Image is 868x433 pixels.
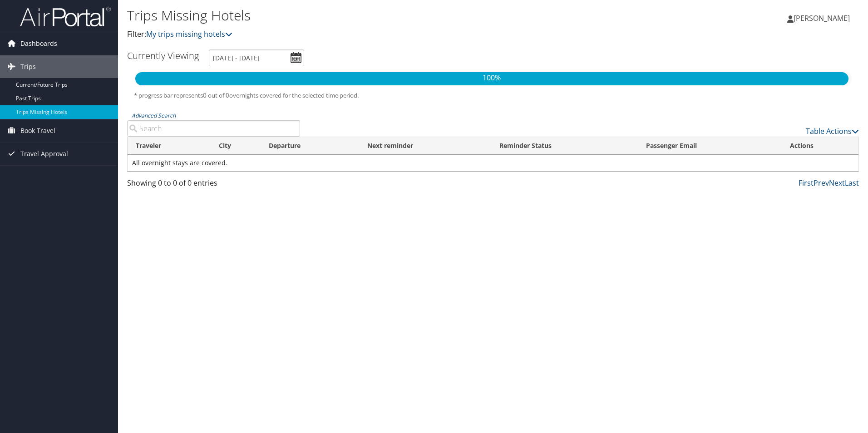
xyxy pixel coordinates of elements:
[135,72,848,84] p: 100%
[806,126,859,136] a: Table Actions
[20,32,57,55] span: Dashboards
[782,137,858,155] th: Actions
[146,29,232,39] a: My trips missing hotels
[20,119,55,142] span: Book Travel
[799,178,814,188] a: First
[203,91,229,99] span: 0 out of 0
[20,55,36,78] span: Trips
[638,137,782,155] th: Passenger Email: activate to sort column ascending
[359,137,491,155] th: Next reminder
[20,6,111,27] img: airportal-logo.png
[20,143,68,165] span: Travel Approval
[211,137,261,155] th: City: activate to sort column ascending
[829,178,845,188] a: Next
[787,5,859,32] a: [PERSON_NAME]
[127,49,199,62] h3: Currently Viewing
[127,177,300,193] div: Showing 0 to 0 of 0 entries
[209,49,304,66] input: [DATE] - [DATE]
[261,137,359,155] th: Departure: activate to sort column descending
[127,120,300,137] input: Advanced Search
[845,178,859,188] a: Last
[128,137,211,155] th: Traveler: activate to sort column ascending
[814,178,829,188] a: Prev
[794,13,850,23] span: [PERSON_NAME]
[127,29,615,40] p: Filter:
[491,137,638,155] th: Reminder Status
[127,6,615,25] h1: Trips Missing Hotels
[132,112,176,119] a: Advanced Search
[128,155,858,171] td: All overnight stays are covered.
[134,91,852,100] h5: * progress bar represents overnights covered for the selected time period.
